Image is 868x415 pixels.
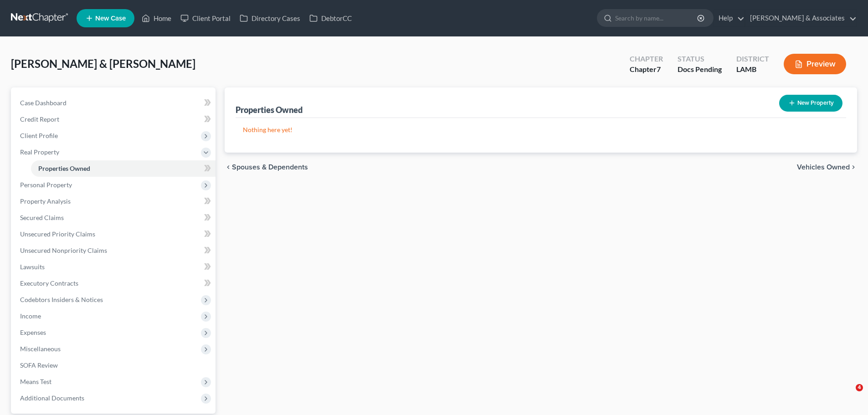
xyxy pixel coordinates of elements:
a: Unsecured Nonpriority Claims [13,242,216,259]
button: New Property [779,95,842,112]
span: Properties Owned [38,164,90,172]
span: Codebtors Insiders & Notices [20,296,103,303]
a: Properties Owned [31,160,216,177]
div: LAMB [736,64,769,75]
span: Means Test [20,378,51,385]
button: Preview [784,54,846,74]
div: Docs Pending [678,64,722,75]
div: Status [678,54,722,64]
span: Unsecured Priority Claims [20,230,95,238]
a: Property Analysis [13,193,216,210]
span: Secured Claims [20,214,64,221]
span: Credit Report [20,115,59,123]
span: Additional Documents [20,394,84,402]
a: Executory Contracts [13,275,216,292]
button: Vehicles Owned chevron_right [797,164,857,171]
span: Miscellaneous [20,345,61,353]
a: Case Dashboard [13,95,216,111]
a: SOFA Review [13,357,216,374]
a: Secured Claims [13,210,216,226]
iframe: Intercom live chat [837,384,859,406]
a: Unsecured Priority Claims [13,226,216,242]
span: Vehicles Owned [797,164,850,171]
span: Personal Property [20,181,72,189]
a: DebtorCC [305,10,356,26]
span: Client Profile [20,132,58,139]
a: [PERSON_NAME] & Associates [745,10,857,26]
a: Home [137,10,176,26]
div: District [736,54,769,64]
a: Directory Cases [235,10,305,26]
p: Nothing here yet! [243,125,839,134]
span: 4 [856,384,863,391]
i: chevron_right [850,164,857,171]
span: Spouses & Dependents [232,164,308,171]
span: SOFA Review [20,361,58,369]
div: Chapter [630,64,663,75]
span: Unsecured Nonpriority Claims [20,246,107,254]
button: chevron_left Spouses & Dependents [225,164,308,171]
span: New Case [95,15,126,22]
a: Client Portal [176,10,235,26]
span: Property Analysis [20,197,71,205]
span: Case Dashboard [20,99,67,107]
span: 7 [657,65,661,73]
a: Credit Report [13,111,216,128]
span: Income [20,312,41,320]
span: Expenses [20,328,46,336]
div: Chapter [630,54,663,64]
span: Real Property [20,148,59,156]
i: chevron_left [225,164,232,171]
span: Lawsuits [20,263,45,271]
a: Help [714,10,745,26]
span: Executory Contracts [20,279,78,287]
span: [PERSON_NAME] & [PERSON_NAME] [11,57,195,70]
input: Search by name... [615,10,699,26]
div: Properties Owned [236,104,303,115]
a: Lawsuits [13,259,216,275]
